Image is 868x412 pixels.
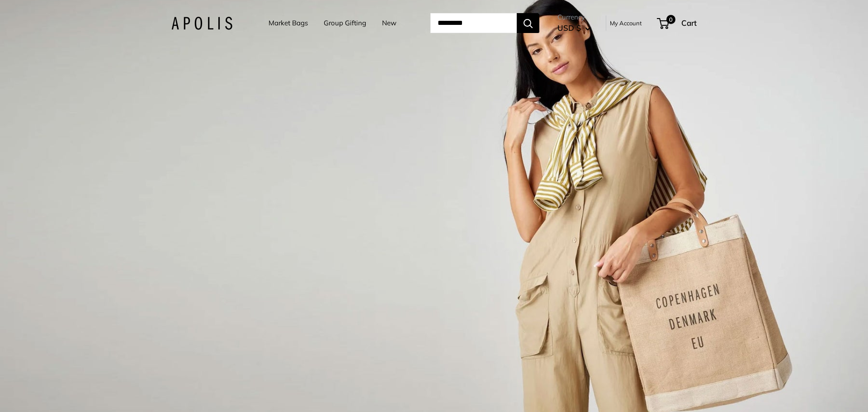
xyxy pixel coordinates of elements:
[324,17,366,29] a: Group Gifting
[382,17,396,29] a: New
[430,13,517,33] input: Search...
[666,15,675,24] span: 0
[658,16,697,30] a: 0 Cart
[557,21,590,35] button: USD $
[557,23,581,33] span: USD $
[269,17,308,29] a: Market Bags
[171,17,232,30] img: Apolis
[681,18,697,28] span: Cart
[557,11,590,24] span: Currency
[610,18,642,28] a: My Account
[517,13,539,33] button: Search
